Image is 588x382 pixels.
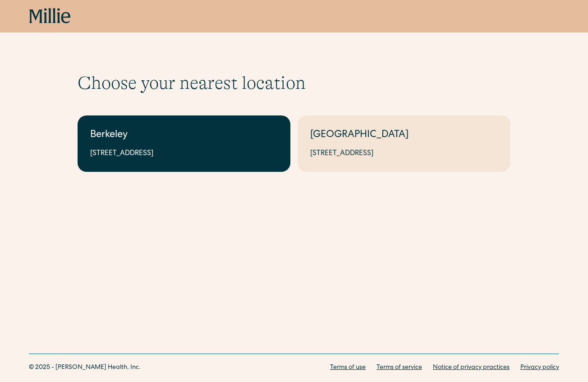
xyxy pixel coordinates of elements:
div: © 2025 - [PERSON_NAME] Health, Inc. [29,363,141,373]
div: [STREET_ADDRESS] [310,148,498,159]
h1: Choose your nearest location [78,72,510,94]
div: [GEOGRAPHIC_DATA] [310,128,498,143]
div: Berkeley [90,128,278,143]
a: Berkeley[STREET_ADDRESS] [78,115,290,172]
a: Notice of privacy practices [433,363,510,373]
a: home [29,8,71,24]
a: [GEOGRAPHIC_DATA][STREET_ADDRESS] [298,115,510,172]
a: Terms of use [330,363,366,373]
a: Privacy policy [520,363,559,373]
div: [STREET_ADDRESS] [90,148,278,159]
a: Terms of service [377,363,422,373]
